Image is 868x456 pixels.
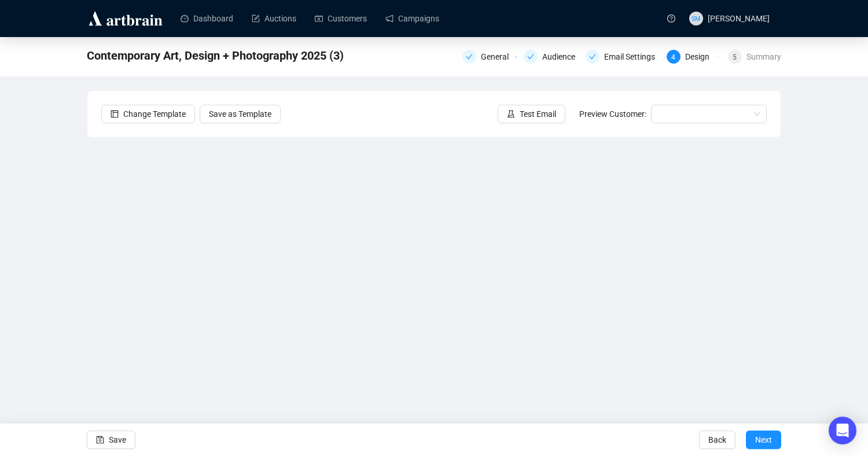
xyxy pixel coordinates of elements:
a: Campaigns [385,3,439,34]
span: Next [755,424,772,456]
div: 5Summary [728,50,781,64]
span: save [96,436,104,444]
span: Save as Template [209,108,271,120]
button: Save [87,431,135,449]
button: Test Email [498,105,565,123]
span: SM [692,13,700,23]
span: check [589,53,596,60]
div: Audience [524,50,578,64]
span: check [466,53,473,60]
span: 5 [733,53,737,61]
img: logo [87,9,164,28]
button: Back [699,431,735,449]
div: General [481,50,516,64]
span: Save [109,424,126,456]
a: Dashboard [181,3,233,34]
span: experiment [507,110,515,118]
span: Test Email [520,108,556,120]
span: Back [708,424,726,456]
div: Summary [746,50,781,64]
span: Contemporary Art, Design + Photography 2025 (3) [87,46,344,65]
span: Change Template [123,108,186,120]
div: Email Settings [604,50,662,64]
div: Email Settings [586,50,660,64]
span: [PERSON_NAME] [708,14,770,23]
span: check [527,53,534,60]
div: 4Design [667,50,721,64]
span: layout [111,110,119,118]
div: Open Intercom Messenger [829,417,856,444]
span: question-circle [667,14,675,23]
button: Next [746,431,781,449]
a: Auctions [252,3,296,34]
div: Audience [542,50,582,64]
span: 4 [671,53,675,61]
button: Change Template [101,105,195,123]
a: Customers [315,3,367,34]
button: Save as Template [200,105,281,123]
div: General [462,50,517,64]
span: Preview Customer: [579,109,646,119]
div: Design [685,50,716,64]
